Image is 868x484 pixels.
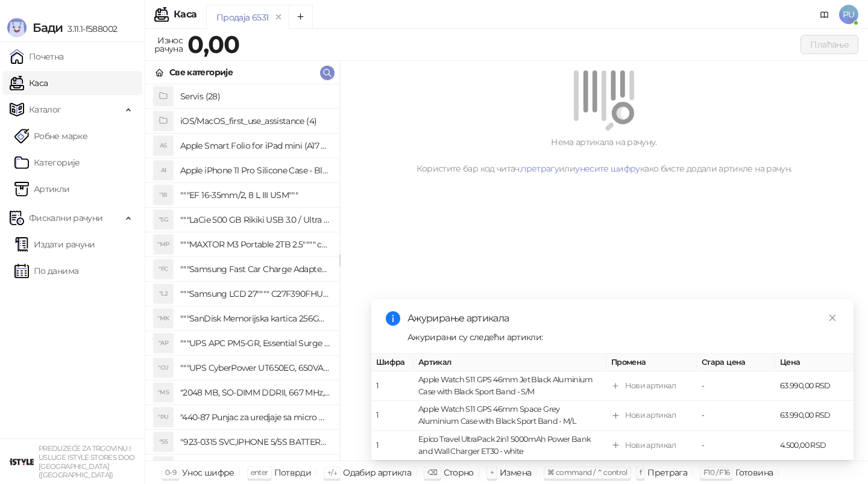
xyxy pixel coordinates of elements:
[29,98,61,122] span: Каталог
[735,465,773,480] div: Готовина
[180,334,330,353] h4: """UPS APC PM5-GR, Essential Surge Arrest,5 utic_nica"""
[444,465,474,480] div: Сторно
[165,468,176,477] span: 0-9
[251,468,268,477] span: enter
[145,84,339,461] div: grid
[154,432,173,451] div: "S5
[180,309,330,328] h4: """SanDisk Memorijska kartica 256GB microSDXC sa SD adapterom SDSQXA1-256G-GN6MA - Extreme PLUS, ...
[7,18,27,37] img: Logo
[826,311,839,324] a: Close
[180,358,330,377] h4: """UPS CyberPower UT650EG, 650VA/360W , line-int., s_uko, desktop"""
[289,5,313,29] button: Add tab
[180,235,330,254] h4: """MAXTOR M3 Portable 2TB 2.5"""" crni eksterni hard disk HX-M201TCB/GM"""
[180,383,330,402] h4: "2048 MB, SO-DIMM DDRII, 667 MHz, Napajanje 1,8 0,1 V, Latencija CL5"
[154,383,173,402] div: "MS
[414,371,606,401] td: Apple Watch S11 GPS 46mm Jet Black Aluminium Case with Black Sport Band - S/M
[414,402,606,431] td: Apple Watch S11 GPS 46mm Space Grey Aluminium Case with Black Sport Band - M/L
[697,371,775,401] td: -
[182,465,234,480] div: Унос шифре
[180,87,330,106] h4: Servis (28)
[625,410,676,422] div: Нови артикал
[371,371,414,401] td: 1
[174,10,197,19] div: Каса
[180,185,330,205] h4: """EF 16-35mm/2, 8 L III USM"""
[10,450,34,474] img: 64x64-companyLogo-77b92cf4-9946-4f36-9751-bf7bb5fd2c7d.png
[154,161,173,180] div: AI
[371,402,414,431] td: 1
[10,71,48,95] a: Каса
[427,468,437,477] span: ⌫
[10,45,64,69] a: Почетна
[775,371,854,401] td: 63.990,00 RSD
[154,235,173,254] div: "MP
[154,457,173,476] div: "SD
[414,431,606,461] td: Epico Travel UltraPack 2in1 5000mAh Power Bank and Wall Charger ET30 - white
[521,163,559,174] a: претрагу
[386,311,400,326] span: info-circle
[828,314,837,322] span: close
[152,33,185,57] div: Износ рачуна
[647,465,687,480] div: Претрага
[14,259,78,283] a: По данима
[500,465,531,480] div: Измена
[14,177,70,201] a: ArtikliАртикли
[575,163,640,174] a: унесите шифру
[414,354,606,371] th: Артикал
[29,206,102,230] span: Фискални рачуни
[154,259,173,279] div: "FC
[187,29,239,59] strong: 0,00
[180,111,330,131] h4: iOS/MacOS_first_use_assistance (4)
[154,334,173,353] div: "AP
[180,161,330,180] h4: Apple iPhone 11 Pro Silicone Case - Black
[371,431,414,461] td: 1
[697,354,775,371] th: Стара цена
[625,380,676,392] div: Нови артикал
[154,136,173,155] div: AS
[343,465,411,480] div: Одабир артикла
[14,124,87,148] a: Робне марке
[407,330,839,344] div: Ажурирани су следећи артикли:
[154,309,173,328] div: "MK
[180,457,330,476] h4: "923-0448 SVC,IPHONE,TOURQUE DRIVER KIT .65KGF- CM Šrafciger "
[703,468,729,477] span: F10 / F16
[169,66,233,79] div: Све категорије
[180,432,330,451] h4: "923-0315 SVC,IPHONE 5/5S BATTERY REMOVAL TRAY Držač za iPhone sa kojim se otvara display
[154,358,173,377] div: "CU
[625,439,676,451] div: Нови артикал
[154,210,173,229] div: "5G
[547,468,627,477] span: ⌘ command / ⌃ control
[354,135,854,175] div: Нема артикала на рачуну. Користите бар код читач, или како бисте додали артикле на рачун.
[407,311,839,326] div: Ажурирање артикала
[839,5,858,24] span: PU
[775,431,854,461] td: 4.500,00 RSD
[815,5,834,24] a: Документација
[697,431,775,461] td: -
[180,210,330,229] h4: """LaCie 500 GB Rikiki USB 3.0 / Ultra Compact & Resistant aluminum / USB 3.0 / 2.5"""""""
[14,150,80,175] a: Категорије
[697,402,775,431] td: -
[775,354,854,371] th: Цена
[154,284,173,303] div: "L2
[14,232,95,256] a: Издати рачуни
[180,284,330,303] h4: """Samsung LCD 27"""" C27F390FHUXEN"""
[775,402,854,431] td: 63.990,00 RSD
[33,20,63,35] span: Бади
[271,12,286,22] button: remove
[154,408,173,427] div: "PU
[490,468,494,477] span: +
[154,185,173,205] div: "18
[640,468,641,477] span: f
[180,259,330,279] h4: """Samsung Fast Car Charge Adapter, brzi auto punja_, boja crna"""
[800,35,858,54] button: Плаћање
[39,444,135,479] small: PREDUZEĆE ZA TRGOVINU I USLUGE ISTYLE STORES DOO [GEOGRAPHIC_DATA] ([GEOGRAPHIC_DATA])
[216,11,268,24] div: Продаја 6531
[63,23,117,34] span: 3.11.1-f588002
[371,354,414,371] th: Шифра
[180,408,330,427] h4: "440-87 Punjac za uredjaje sa micro USB portom 4/1, Stand."
[180,136,330,155] h4: Apple Smart Folio for iPad mini (A17 Pro) - Sage
[274,465,312,480] div: Потврди
[327,468,337,477] span: ↑/↓
[606,354,697,371] th: Промена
